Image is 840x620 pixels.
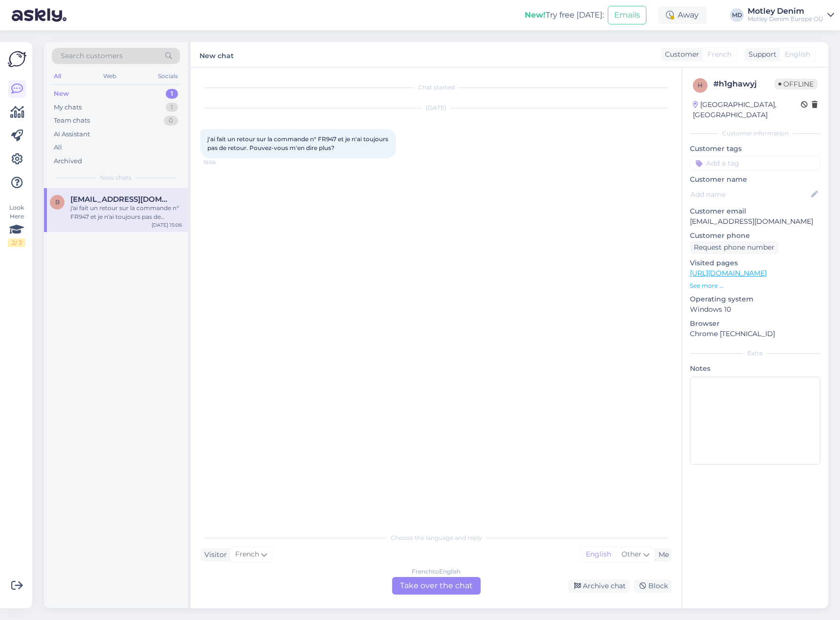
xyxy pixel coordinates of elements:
p: Notes [690,363,820,374]
div: Chat started [200,83,672,92]
p: Customer tags [690,144,820,154]
div: Extra [690,349,820,358]
div: French to English [412,567,461,576]
span: French [707,49,731,60]
p: Browser [690,319,820,329]
span: Search customers [61,51,123,61]
p: Customer phone [690,231,820,241]
div: All [54,143,62,152]
span: bernardpierre01480@gmail.com [70,195,172,204]
div: AI Assistant [54,129,90,139]
p: See more ... [690,281,820,290]
div: [DATE] [200,104,672,112]
div: Block [634,579,672,593]
div: Request phone number [690,241,778,254]
div: Customer information [690,129,820,138]
div: Choose the language and reply [200,534,672,542]
div: Motley Denim Europe OÜ [748,15,823,23]
div: Me [655,550,669,560]
span: h [698,82,703,89]
input: Add name [690,189,809,200]
label: New chat [199,48,234,61]
span: b [55,198,60,206]
div: 0 [164,116,178,126]
div: # h1ghawyj [713,78,774,90]
div: 1 [166,89,178,99]
img: Askly Logo [8,50,26,68]
div: [GEOGRAPHIC_DATA], [GEOGRAPHIC_DATA] [693,100,801,120]
div: My chats [54,103,82,112]
div: Customer [661,49,699,60]
p: Windows 10 [690,304,820,315]
span: Offline [774,79,818,89]
div: Visitor [200,550,227,560]
span: Other [621,550,641,558]
div: Motley Denim [748,7,823,15]
div: Archived [54,156,82,166]
span: New chats [100,173,132,182]
p: Operating system [690,294,820,304]
input: Add a tag [690,156,820,171]
div: New [54,89,69,99]
p: Chrome [TECHNICAL_ID] [690,329,820,339]
div: 2 / 3 [8,238,25,247]
div: Web [101,70,118,83]
span: English [785,49,810,60]
div: 1 [166,103,178,112]
p: Customer name [690,174,820,185]
p: Customer email [690,206,820,216]
div: j'ai fait un retour sur la commande n° FR947 et je n'ai toujours pas de retour. Pouvez-vous m'en ... [70,204,182,221]
div: Try free [DATE]: [525,9,604,21]
div: Team chats [54,116,90,126]
div: Take over the chat [392,577,481,595]
span: j'ai fait un retour sur la commande n° FR947 et je n'ai toujours pas de retour. Pouvez-vous m'en ... [207,135,390,151]
a: Motley DenimMotley Denim Europe OÜ [748,7,834,23]
div: [DATE] 15:06 [152,221,182,229]
div: Archive chat [568,579,630,593]
div: English [581,547,616,562]
p: Visited pages [690,258,820,268]
button: Emails [608,6,646,24]
p: [EMAIL_ADDRESS][DOMAIN_NAME] [690,216,820,227]
b: New! [525,10,546,20]
a: [URL][DOMAIN_NAME] [690,269,767,278]
div: Socials [156,70,180,83]
div: Support [745,49,776,60]
div: MD [730,8,744,22]
span: French [235,549,259,560]
span: 15:06 [203,159,240,166]
div: Away [658,6,707,24]
div: All [52,70,63,83]
div: Look Here [8,203,25,247]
